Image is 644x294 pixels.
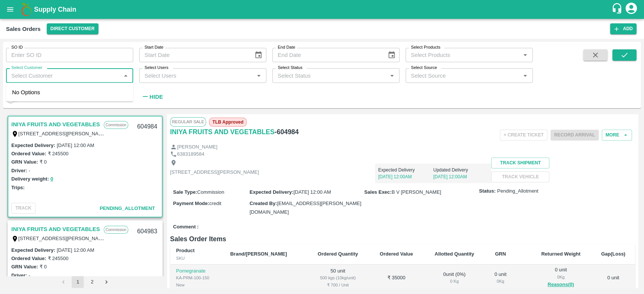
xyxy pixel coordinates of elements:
[34,4,611,15] a: Supply Chain
[491,158,549,168] button: Track Shipment
[275,127,299,137] h6: - 604984
[384,48,399,62] button: Choose date
[550,132,599,138] span: Please dispatch the trip before ending
[11,224,100,234] a: INIYA FRUITS AND VEGETABLES
[387,71,397,81] button: Open
[411,65,437,71] label: Select Source
[11,65,42,71] label: Select Customer
[249,201,361,214] span: [EMAIL_ADDRESS][PERSON_NAME][DOMAIN_NAME]
[48,151,68,156] label: ₹ 245500
[72,276,84,288] button: page 1
[18,235,108,241] label: [STREET_ADDRESS][PERSON_NAME]
[520,71,530,81] button: Open
[48,256,68,261] label: ₹ 245500
[6,24,41,34] div: Sales Orders
[249,189,293,195] label: Expected Delivery :
[479,188,496,195] label: Status:
[272,48,381,62] input: End Date
[254,71,264,81] button: Open
[536,266,586,289] div: 0 unit
[491,278,510,285] div: 0 Kg
[18,130,108,136] label: [STREET_ADDRESS][PERSON_NAME]
[176,255,218,262] div: SKU
[104,121,128,129] p: Commission
[57,142,94,148] label: [DATE] 12:00 AM
[29,168,30,173] label: -
[176,282,218,288] div: New
[170,234,635,244] h6: Sales Order Items
[139,90,165,103] button: Hide
[11,151,46,156] label: Ordered Value:
[408,70,518,80] input: Select Source
[176,248,195,253] b: Product
[536,274,586,280] div: 0 Kg
[86,276,98,288] button: Go to page 2
[275,70,385,80] input: Select Status
[11,159,38,165] label: GRN Value:
[12,89,40,95] span: No Options
[11,119,100,129] a: INIYA FRUITS AND VEGETABLES
[170,127,275,137] h6: INIYA FRUITS AND VEGETABLES
[602,130,632,141] button: More
[132,118,161,136] div: 604984
[144,65,168,71] label: Select Users
[132,223,161,240] div: 604983
[209,118,247,127] span: TLB Approved
[8,70,118,80] input: Select Customer
[611,3,624,16] div: customer-support
[11,273,27,278] label: Driver:
[541,251,581,257] b: Returned Weight
[170,117,206,126] span: Regular Sale
[34,6,76,13] b: Supply Chain
[364,189,392,195] label: Sales Exec :
[230,251,287,257] b: Brand/[PERSON_NAME]
[11,256,46,261] label: Ordered Value:
[536,280,586,289] button: Reasons(0)
[312,282,363,288] div: ₹ 700 / Unit
[177,151,204,158] p: 6383189584
[57,247,94,253] label: [DATE] 12:00 AM
[435,251,474,257] b: Allotted Quantity
[173,189,197,195] label: Sale Type :
[6,48,133,62] input: Enter SO ID
[149,94,163,100] strong: Hide
[56,276,114,288] nav: pagination navigation
[495,251,506,257] b: GRN
[2,1,19,18] button: open drawer
[491,271,510,285] div: 0 unit
[251,48,266,62] button: Choose date
[29,273,30,278] label: -
[170,169,259,176] p: [STREET_ADDRESS][PERSON_NAME]
[11,176,49,182] label: Delivery weight:
[176,268,218,275] p: Pomegranate
[312,274,363,281] div: 500 kgs (10kg/unit)
[378,167,433,173] p: Expected Delivery
[100,276,112,288] button: Go to next page
[318,251,358,257] b: Ordered Quantity
[141,70,252,80] input: Select Users
[40,159,47,165] label: ₹ 0
[209,201,221,206] span: credit
[173,224,199,231] label: Comment :
[11,44,23,51] label: SO ID
[197,189,224,195] span: Commission
[601,251,625,257] b: Gap(Loss)
[624,2,638,17] div: account of current user
[392,189,441,195] span: B V [PERSON_NAME]
[433,167,488,173] p: Updated Delivery
[11,247,55,253] label: Expected Delivery :
[11,185,25,190] label: Trips:
[408,50,518,60] input: Select Products
[51,175,53,184] button: 0
[278,65,303,71] label: Select Status
[429,278,479,285] div: 0 Kg
[139,48,248,62] input: Start Date
[100,205,155,211] span: Pending_Allotment
[433,173,488,180] p: [DATE] 12:00AM
[11,264,38,269] label: GRN Value:
[592,264,635,292] td: 0 unit
[411,44,440,51] label: Select Products
[11,168,27,173] label: Driver:
[177,144,217,151] p: [PERSON_NAME]
[104,226,128,234] p: Commission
